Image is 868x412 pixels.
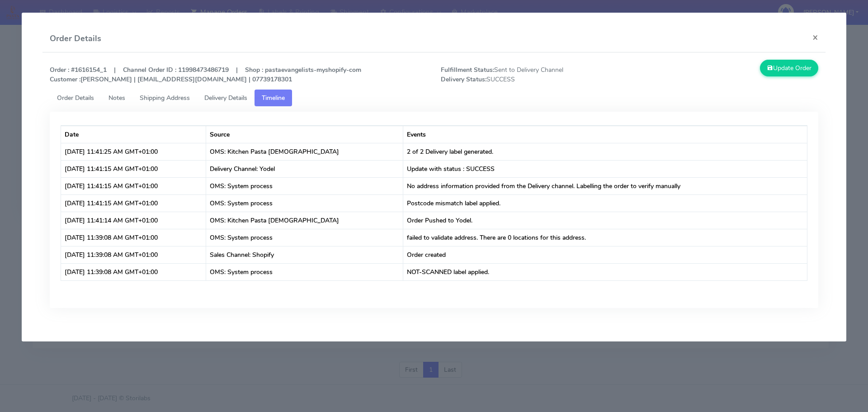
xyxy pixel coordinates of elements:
[262,94,285,102] span: Timeline
[206,263,403,280] td: OMS: System process
[61,143,206,160] td: [DATE] 11:41:25 AM GMT+01:00
[206,143,403,160] td: OMS: Kitchen Pasta [DEMOGRAPHIC_DATA]
[61,194,206,212] td: [DATE] 11:41:15 AM GMT+01:00
[403,177,807,194] td: No address information provided from the Delivery channel. Labelling the order to verify manually
[403,246,807,263] td: Order created
[403,143,807,160] td: 2 of 2 Delivery label generated.
[204,94,247,102] span: Delivery Details
[61,160,206,177] td: [DATE] 11:41:15 AM GMT+01:00
[50,90,819,106] ul: Tabs
[805,25,826,49] button: Close
[403,263,807,280] td: NOT-SCANNED label applied.
[434,65,630,84] span: Sent to Delivery Channel SUCCESS
[403,229,807,246] td: failed to validate address. There are 0 locations for this address.
[441,75,486,84] strong: Delivery Status:
[61,126,206,143] th: Date
[61,212,206,229] td: [DATE] 11:41:14 AM GMT+01:00
[206,212,403,229] td: OMS: Kitchen Pasta [DEMOGRAPHIC_DATA]
[206,246,403,263] td: Sales Channel: Shopify
[61,177,206,194] td: [DATE] 11:41:15 AM GMT+01:00
[50,75,80,84] strong: Customer :
[140,94,190,102] span: Shipping Address
[206,229,403,246] td: OMS: System process
[108,94,125,102] span: Notes
[760,60,819,76] button: Update Order
[403,160,807,177] td: Update with status : SUCCESS
[206,194,403,212] td: OMS: System process
[61,246,206,263] td: [DATE] 11:39:08 AM GMT+01:00
[57,94,94,102] span: Order Details
[441,66,494,74] strong: Fulfillment Status:
[61,263,206,280] td: [DATE] 11:39:08 AM GMT+01:00
[50,33,101,45] h4: Order Details
[206,126,403,143] th: Source
[403,126,807,143] th: Events
[403,212,807,229] td: Order Pushed to Yodel.
[50,66,361,84] strong: Order : #1616154_1 | Channel Order ID : 11998473486719 | Shop : pastaevangelists-myshopify-com [P...
[403,194,807,212] td: Postcode mismatch label applied.
[206,177,403,194] td: OMS: System process
[61,229,206,246] td: [DATE] 11:39:08 AM GMT+01:00
[206,160,403,177] td: Delivery Channel: Yodel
